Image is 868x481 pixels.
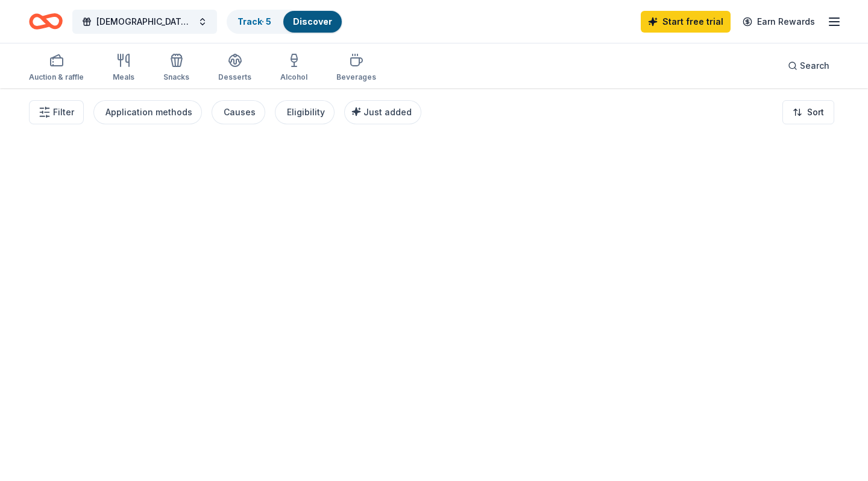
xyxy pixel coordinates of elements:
button: Eligibility [275,100,335,124]
div: Meals [113,72,134,82]
a: Track· 5 [237,16,271,27]
a: Start free trial [641,11,731,33]
button: Auction & raffle [29,48,84,88]
button: [DEMOGRAPHIC_DATA] Remeberance Day [72,10,217,34]
span: Filter [53,105,74,119]
button: Track· 5Discover [227,10,343,34]
span: [DEMOGRAPHIC_DATA] Remeberance Day [96,14,193,29]
div: Snacks [163,72,189,82]
div: Desserts [218,72,251,82]
button: Causes [212,100,265,124]
span: Sort [807,105,824,119]
span: Search [800,59,829,73]
button: Desserts [218,48,251,88]
button: Snacks [163,48,189,88]
div: Causes [224,105,256,119]
button: Search [778,54,839,78]
a: Discover [293,16,332,27]
div: Application methods [105,105,192,119]
a: Home [29,7,63,36]
button: Beverages [336,48,376,88]
div: Beverages [336,72,376,82]
div: Auction & raffle [29,72,84,82]
button: Application methods [93,100,202,124]
button: Filter [29,100,84,124]
button: Just added [344,100,421,124]
span: Just added [363,107,412,117]
a: Earn Rewards [735,11,822,33]
button: Alcohol [280,48,307,88]
button: Sort [782,100,834,124]
button: Meals [113,48,134,88]
div: Alcohol [280,72,307,82]
div: Eligibility [287,105,325,119]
